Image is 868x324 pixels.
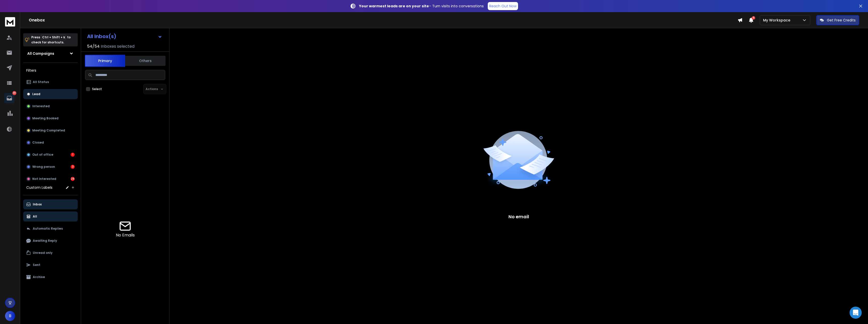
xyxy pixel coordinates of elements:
p: – Turn visits into conversations [359,4,484,9]
p: Out of office [32,153,53,157]
p: Wrong person [32,165,55,169]
p: Sent [33,263,40,267]
p: Automatic Replies [33,227,63,231]
img: logo [5,17,15,26]
p: Reach Out Now [489,4,517,9]
a: Reach Out Now [488,2,518,10]
button: B [5,311,15,321]
p: No email [508,213,529,220]
button: Closed [23,138,78,148]
button: Get Free Credits [816,15,859,25]
button: Meeting Completed [23,125,78,136]
p: Interested [32,104,50,108]
button: Unread only [23,248,78,258]
button: All [23,211,78,222]
button: Interested [23,101,78,111]
button: All Campaigns [23,48,78,59]
h3: Inboxes selected [101,43,134,49]
p: My Workspace [763,18,792,23]
label: Select [92,87,102,91]
button: Lead [23,89,78,99]
button: Awaiting Reply [23,236,78,246]
div: 26 [71,177,75,181]
button: Primary [85,55,125,67]
p: All [33,214,37,219]
h1: All Campaigns [27,51,54,56]
button: Automatic Replies [23,224,78,234]
button: Others [125,55,166,66]
h1: All Inbox(s) [87,34,116,39]
p: Press to check for shortcuts. [31,35,71,45]
div: 1 [71,153,75,157]
p: Lead [32,92,40,96]
p: Get Free Credits [827,18,856,23]
button: Archive [23,272,78,282]
div: 3 [71,165,75,169]
span: 6 [752,16,755,20]
p: Unread only [33,251,52,255]
p: Meeting Completed [32,128,65,132]
p: Inbox [33,202,42,206]
h3: Custom Labels [26,185,52,190]
button: Meeting Booked [23,113,78,123]
button: Not Interested26 [23,174,78,184]
button: All Status [23,77,78,87]
button: Inbox [23,199,78,209]
span: Ctrl + Shift + k [41,34,66,40]
div: Open Intercom Messenger [850,307,862,319]
p: Awaiting Reply [33,239,57,243]
p: Meeting Booked [32,116,59,120]
button: All Inbox(s) [83,31,166,41]
button: Sent [23,260,78,270]
p: Archive [33,275,45,279]
p: 30 [12,91,16,95]
h3: Filters [23,67,78,74]
strong: Your warmest leads are on your site [359,4,429,9]
span: 54 / 54 [87,43,100,49]
p: Not Interested [32,177,56,181]
button: Out of office1 [23,150,78,160]
a: 30 [4,93,14,103]
button: Wrong person3 [23,162,78,172]
p: All Status [33,80,49,84]
h1: Onebox [29,17,738,23]
p: Closed [32,141,44,145]
p: No Emails [116,232,135,238]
